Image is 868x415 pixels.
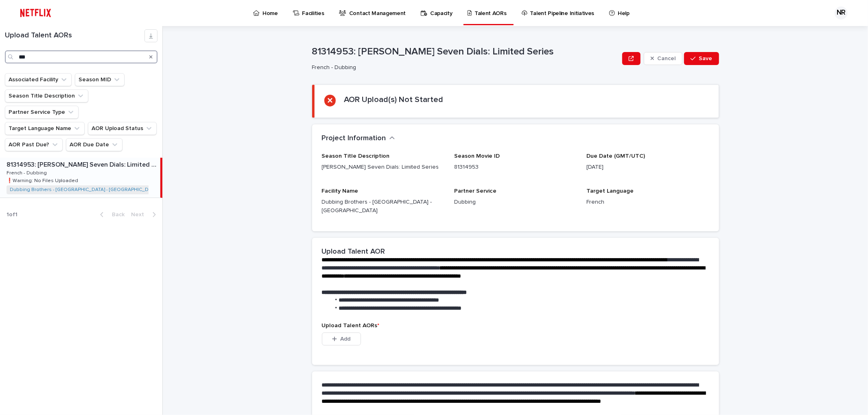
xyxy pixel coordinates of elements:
p: 81314953: [PERSON_NAME] Seven Dials: Limited Series [312,46,619,58]
button: Project Information [322,134,395,143]
button: AOR Past Due? [5,138,63,151]
p: 81314953: Agatha Christie's Seven Dials: Limited Series [7,159,159,169]
h2: AOR Upload(s) Not Started [344,95,443,104]
span: Add [340,336,350,342]
p: Dubbing [454,198,577,206]
span: Cancel [657,56,676,61]
button: Back [94,211,128,218]
button: Associated Facility [5,73,72,86]
p: 81314953 [454,163,577,172]
p: [PERSON_NAME] Seven Dials: Limited Series [322,163,444,172]
span: Season Movie ID [454,153,500,159]
button: Next [128,211,162,218]
p: [DATE] [586,163,709,172]
span: Upload Talent AORs [322,323,380,328]
div: NR [835,7,848,20]
button: AOR Upload Status [88,122,157,135]
p: ❗️Warning: No Files Uploaded [7,176,80,184]
p: French - Dubbing [7,169,48,176]
button: Target Language Name [5,122,85,135]
p: French [586,198,709,206]
h1: Upload Talent AORs [5,31,144,40]
span: Next [131,212,149,217]
input: Search [5,50,157,63]
span: Season Title Description [322,153,390,159]
button: Cancel [644,52,683,65]
button: Partner Service Type [5,106,79,119]
p: Dubbing Brothers - [GEOGRAPHIC_DATA] - [GEOGRAPHIC_DATA] [322,198,444,215]
button: Save [684,52,719,65]
button: AOR Due Date [66,138,122,151]
h2: Upload Talent AOR [322,248,385,256]
span: Due Date (GMT/UTC) [586,153,645,159]
span: Partner Service [454,188,496,194]
span: Facility Name [322,188,359,194]
a: Dubbing Brothers - [GEOGRAPHIC_DATA] - [GEOGRAPHIC_DATA] [10,187,158,193]
span: Save [699,56,713,61]
img: ifQbXi3ZQGMSEF7WDB7W [16,5,55,21]
span: Back [107,212,125,217]
span: Target Language [586,188,634,194]
h2: Project Information [322,134,386,143]
button: Season Title Description [5,89,88,102]
button: Season MID [75,73,125,86]
button: Add [322,332,361,345]
p: French - Dubbing [312,64,616,71]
